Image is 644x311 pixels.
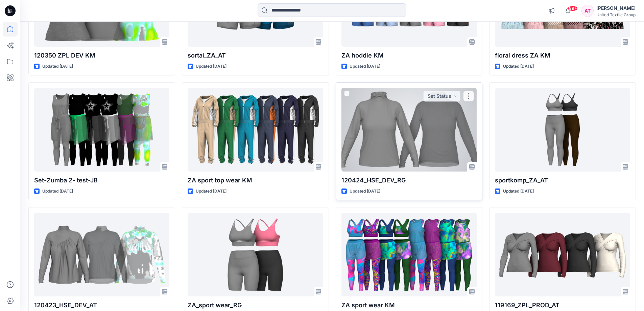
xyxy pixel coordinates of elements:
[350,63,380,70] p: Updated [DATE]
[503,63,534,70] p: Updated [DATE]
[596,12,636,17] div: United Textile Group
[341,88,477,172] a: 120424_HSE_DEV_RG
[196,63,226,70] p: Updated [DATE]
[196,188,226,195] p: Updated [DATE]
[188,51,323,60] p: sortai_ZA_AT
[34,88,169,172] a: Set-Zumba 2- test-JB
[42,188,73,195] p: Updated [DATE]
[341,176,477,185] p: 120424_HSE_DEV_RG
[568,6,578,11] span: 99+
[188,176,323,185] p: ZA sport top wear KM
[188,301,323,310] p: ZA_sport wear_RG
[34,213,169,296] a: 120423_HSE_DEV_AT
[341,213,477,296] a: ZA sport wear KM
[188,213,323,296] a: ZA_sport wear_RG
[350,188,380,195] p: Updated [DATE]
[34,51,169,60] p: 120350 ZPL DEV KM
[495,301,630,310] p: 119169_ZPL_PROD_AT
[341,51,477,60] p: ZA hoddie KM
[34,301,169,310] p: 120423_HSE_DEV_AT
[596,4,636,12] div: [PERSON_NAME]
[495,176,630,185] p: sportkomp_ZA_AT
[495,88,630,172] a: sportkomp_ZA_AT
[581,5,594,17] div: AT
[34,176,169,185] p: Set-Zumba 2- test-JB
[495,213,630,296] a: 119169_ZPL_PROD_AT
[495,51,630,60] p: floral dress ZA KM
[188,88,323,172] a: ZA sport top wear KM
[503,188,534,195] p: Updated [DATE]
[341,301,477,310] p: ZA sport wear KM
[42,63,73,70] p: Updated [DATE]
